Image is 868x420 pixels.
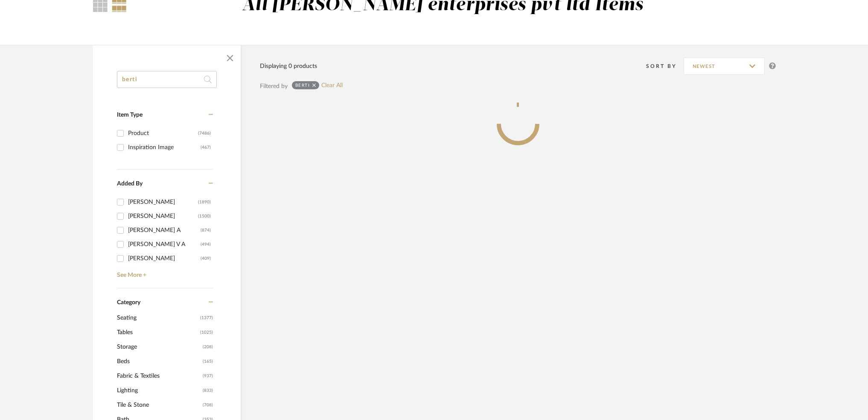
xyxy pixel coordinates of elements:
span: (1377) [200,311,213,325]
div: (467) [201,141,211,154]
span: Tile & Stone [117,398,201,412]
input: Search within 0 results [117,71,217,88]
span: Item Type [117,112,143,118]
div: Filtered by [260,82,288,91]
div: Sort By [646,62,684,70]
div: (409) [201,252,211,265]
div: Product [128,126,198,140]
div: (494) [201,238,211,251]
div: berti [295,82,310,88]
span: (833) [203,384,213,397]
span: Category [117,299,140,306]
span: Added By [117,181,143,187]
a: Clear All [321,82,343,89]
button: Close [221,50,239,67]
div: (7486) [198,126,211,140]
div: [PERSON_NAME] [128,209,198,223]
div: (874) [201,223,211,237]
span: Beds [117,354,201,369]
span: Seating [117,311,198,325]
span: Fabric & Textiles [117,369,201,383]
span: (937) [203,369,213,383]
span: (1025) [200,326,213,339]
span: (165) [203,355,213,368]
div: [PERSON_NAME] [128,195,198,209]
div: [PERSON_NAME] [128,252,201,265]
span: (708) [203,398,213,412]
span: Lighting [117,383,201,398]
a: See More + [115,265,213,279]
div: (1890) [198,195,211,209]
span: Tables [117,325,198,340]
span: (208) [203,340,213,354]
div: (1500) [198,209,211,223]
div: Displaying 0 products [260,62,317,71]
div: [PERSON_NAME] V A [128,238,201,251]
span: Storage [117,340,201,354]
div: Inspiration Image [128,141,201,154]
div: [PERSON_NAME] A [128,223,201,237]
